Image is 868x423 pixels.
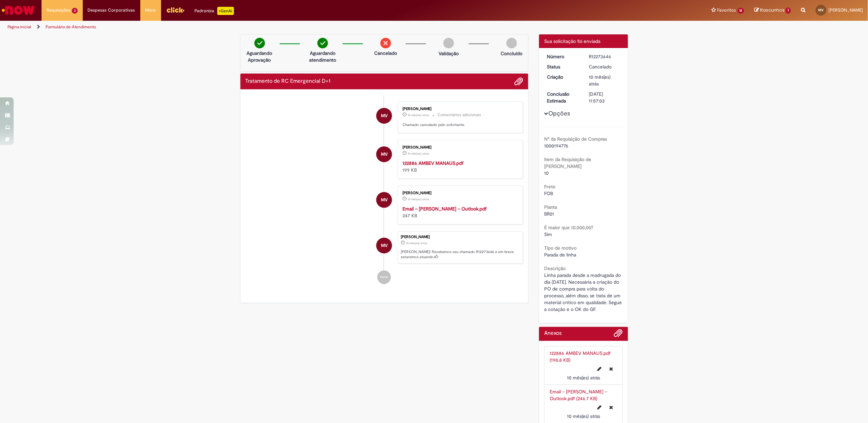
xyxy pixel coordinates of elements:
[544,231,552,237] span: Sim
[544,136,607,142] b: N° da Requisição de Compras
[376,192,392,208] div: Mayara Rodrigues Vasques
[754,7,791,14] a: Rascunhos
[376,108,392,124] div: Mayara Rodrigues Vasques
[544,204,557,210] b: Planta
[544,190,553,197] span: FOB
[542,53,584,60] dt: Número
[381,237,388,254] span: MV
[246,231,523,264] li: Mayara Rodrigues Vasques
[166,5,185,15] img: click_logo_yellow_360x200.png
[567,413,600,419] time: 12/11/2024 10:56:54
[246,95,523,291] ul: Histórico de tíquete
[514,77,523,86] button: Adicionar anexos
[438,112,481,118] small: Comentários adicionais
[544,265,566,271] b: Descrição
[567,375,600,381] time: 12/11/2024 10:56:54
[47,7,70,14] span: Requisições
[589,74,611,87] span: 10 mês(es) atrás
[403,160,463,166] a: 122886 AMBEV MANAUS.pdf
[542,91,584,104] dt: Conclusão Estimada
[760,7,785,13] span: Rascunhos
[544,38,600,44] span: Sua solicitação foi enviada
[544,272,623,312] span: Linha parada desde a madrugada do dia [DATE]. Necessária a criação do PO de compra para volta do ...
[403,191,516,195] div: [PERSON_NAME]
[594,363,606,374] button: Editar nome de arquivo 122886 AMBEV MANAUS.pdf
[306,50,339,63] p: Aguardando atendimento
[542,74,584,80] dt: Criação
[401,235,519,239] div: [PERSON_NAME]
[381,108,388,124] span: MV
[544,245,577,251] b: Tipo de motivo
[381,146,388,162] span: MV
[376,238,392,253] div: Mayara Rodrigues Vasques
[544,184,555,190] b: Frete
[406,241,427,245] time: 12/11/2024 10:57:00
[406,241,427,245] span: 10 mês(es) atrás
[401,249,519,260] p: [PERSON_NAME]! Recebemos seu chamado R12273646 e em breve estaremos atuando.
[408,197,429,201] span: 10 mês(es) atrás
[1,3,36,17] img: ServiceNow
[408,152,429,156] span: 10 mês(es) atrás
[544,252,576,258] span: Parada de linha
[374,50,397,57] p: Cancelado
[614,329,623,341] button: Adicionar anexos
[403,122,516,128] p: Chamado cancelado pelo solicitante.
[408,113,429,117] time: 12/11/2024 11:11:35
[550,389,607,402] a: Email – [PERSON_NAME] – Outlook.pdf (246.7 KB)
[88,7,135,14] span: Despesas Corporativas
[403,107,516,111] div: [PERSON_NAME]
[544,156,591,169] b: Item da Requisição de [PERSON_NAME]
[589,74,611,87] time: 12/11/2024 10:57:00
[544,330,562,336] h2: Anexos
[589,91,620,104] div: [DATE] 11:57:03
[443,38,454,48] img: img-circle-grey.png
[605,363,617,374] button: Excluir 122886 AMBEV MANAUS.pdf
[5,21,573,33] ul: Trilhas de página
[550,350,611,363] a: 122886 AMBEV MANAUS.pdf (198.8 KB)
[786,7,791,14] span: 1
[567,375,600,381] span: 10 mês(es) atrás
[195,7,234,15] div: Padroniza
[317,38,328,48] img: check-circle-green.png
[403,145,516,150] div: [PERSON_NAME]
[254,38,265,48] img: check-circle-green.png
[217,7,234,15] p: +GenAi
[544,211,554,217] span: BR01
[246,78,331,84] h2: Tratamento de RC Emergencial D+1 Histórico de tíquete
[403,205,516,219] div: 247 KB
[380,38,391,48] img: remove.png
[589,74,620,87] div: 12/11/2024 10:57:00
[376,146,392,162] div: Mayara Rodrigues Vasques
[408,113,429,117] span: 10 mês(es) atrás
[408,197,429,201] time: 12/11/2024 10:56:54
[145,7,156,14] span: More
[243,50,276,63] p: Aguardando Aprovação
[818,8,824,12] span: MV
[594,402,606,413] button: Editar nome de arquivo Email – MAYARA RODRIGUES VASQUES – Outlook.pdf
[542,63,584,70] dt: Status
[7,24,31,30] a: Página inicial
[506,38,517,48] img: img-circle-grey.png
[544,170,549,176] span: 10
[72,8,78,14] span: 3
[567,413,600,419] span: 10 mês(es) atrás
[828,7,863,13] span: [PERSON_NAME]
[544,143,568,149] span: 1000194776
[589,53,620,60] div: R12273646
[403,160,516,173] div: 199 KB
[605,402,617,413] button: Excluir Email – MAYARA RODRIGUES VASQUES – Outlook.pdf
[46,24,96,30] a: Formulário de Atendimento
[501,50,522,57] p: Concluído
[408,152,429,156] time: 12/11/2024 10:56:54
[738,8,744,14] span: 12
[717,7,736,14] span: Favoritos
[544,224,593,231] b: É maior que 10.000,00?
[439,50,459,57] p: Validação
[403,206,487,212] a: Email – [PERSON_NAME] – Outlook.pdf
[381,192,388,208] span: MV
[589,63,620,70] div: Cancelado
